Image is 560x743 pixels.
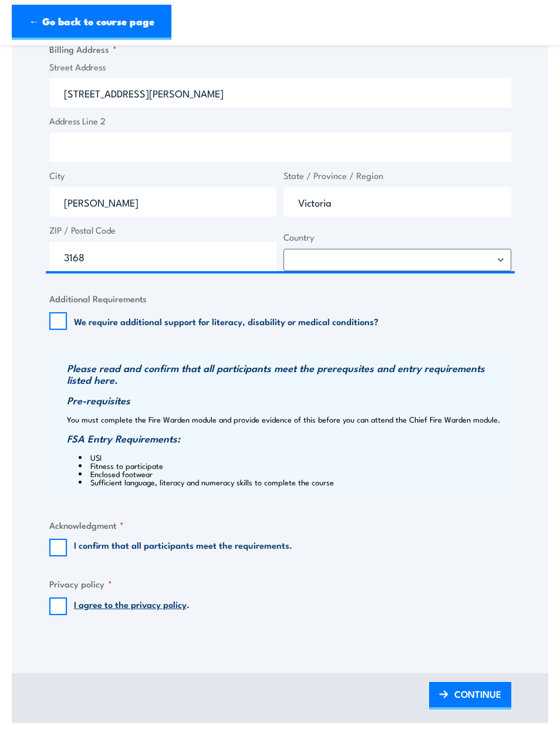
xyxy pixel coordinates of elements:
[74,597,190,615] label: .
[67,415,508,424] p: You must complete the Fire Warden module and provide evidence of this before you can attend the C...
[79,461,508,470] li: Fitness to participate
[49,292,147,305] legend: Additional Requirements
[79,453,508,461] li: USI
[454,678,501,710] span: CONTINUE
[284,169,511,183] label: State / Province / Region
[74,315,379,327] label: We require additional support for literacy, disability or medical conditions?
[429,682,511,710] a: CONTINUE
[49,42,117,56] legend: Billing Address
[49,60,511,74] label: Street Address
[284,231,511,244] label: Country
[49,78,511,107] input: Enter a location
[79,478,508,486] li: Sufficient language, literacy and numeracy skills to complete the course
[49,224,277,237] label: ZIP / Postal Code
[49,518,124,532] legend: Acknowledgment
[49,577,112,590] legend: Privacy policy
[12,5,171,40] a: ← Go back to course page
[49,169,277,183] label: City
[74,597,187,610] a: I agree to the privacy policy
[49,114,511,128] label: Address Line 2
[67,394,508,406] h3: Pre-requisites
[67,362,508,386] h3: Please read and confirm that all participants meet the prerequsites and entry requirements listed...
[74,539,292,556] label: I confirm that all participants meet the requirements.
[67,433,508,444] h3: FSA Entry Requirements:
[79,470,508,478] li: Enclosed footwear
